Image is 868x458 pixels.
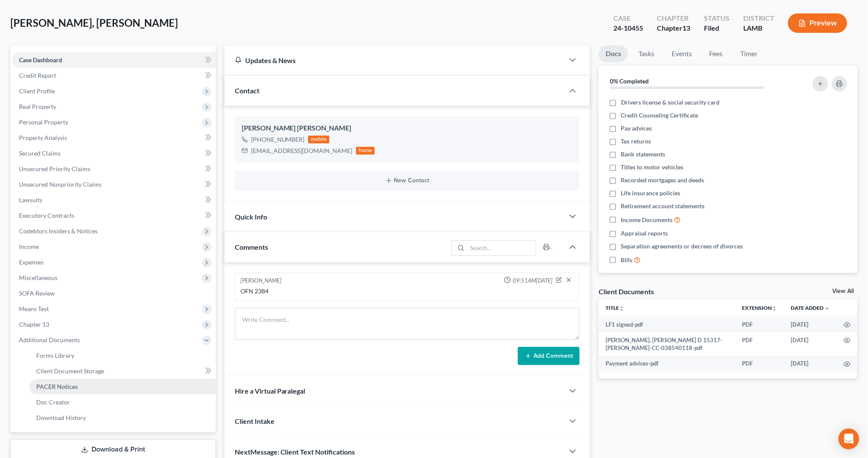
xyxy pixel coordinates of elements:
a: Date Added expand_more [791,305,830,311]
a: Titleunfold_more [606,305,624,311]
span: Unsecured Nonpriority Claims [19,181,101,188]
div: Filed [704,23,729,33]
div: [EMAIL_ADDRESS][DOMAIN_NAME] [251,146,353,155]
a: Executory Contracts [12,208,216,223]
span: Contact [235,86,259,95]
span: [PERSON_NAME], [PERSON_NAME] [10,16,178,29]
a: PACER Notices [29,379,216,394]
a: Unsecured Priority Claims [12,161,216,177]
span: Property Analysis [19,134,67,141]
span: 09:51AM[DATE] [513,277,552,285]
span: Secured Claims [19,149,60,157]
a: Events [665,45,699,62]
a: Doc Creator [29,394,216,410]
span: Download History [36,414,86,421]
a: Tasks [631,45,661,62]
div: Chapter [657,23,690,33]
span: Executory Contracts [19,212,74,219]
span: SOFA Review [19,289,55,297]
a: Credit Report [12,68,216,83]
td: [DATE] [784,356,837,372]
div: home [356,147,375,155]
div: Open Intercom Messenger [839,429,859,449]
span: Separation agreements or decrees of divorces [621,242,743,251]
div: LAMB [743,23,774,33]
span: Retirement account statements [621,202,705,210]
input: Search... [467,241,536,255]
span: Comments [235,243,268,251]
span: Personal Property [19,118,68,126]
a: Unsecured Nonpriority Claims [12,177,216,192]
div: District [743,13,774,23]
i: expand_more [825,306,830,311]
span: Appraisal reports [621,229,668,238]
a: Secured Claims [12,146,216,161]
button: Preview [788,13,847,33]
a: Forms Library [29,348,216,363]
span: Bills [621,256,633,264]
span: Credit Report [19,72,56,79]
span: Quick Info [235,213,267,221]
span: Client Intake [235,417,275,425]
a: Lawsuits [12,192,216,208]
div: Status [704,13,729,23]
td: [DATE] [784,317,837,332]
a: Client Document Storage [29,363,216,379]
span: NextMessage: Client Text Notifications [235,448,355,456]
strong: 0% Completed [610,77,649,85]
span: Client Profile [19,87,55,95]
td: PDF [735,332,784,356]
span: Income [19,243,39,250]
i: unfold_more [619,306,624,311]
span: Drivers license & social security card [621,98,720,107]
div: Client Documents [599,287,654,296]
td: [PERSON_NAME], [PERSON_NAME] D 15317-[PERSON_NAME]-CC-038540118-pdf [599,332,735,356]
span: Titles to motor vehicles [621,163,684,172]
div: [PHONE_NUMBER] [251,135,305,144]
span: Income Documents [621,216,673,224]
div: OFN 2384 [240,287,574,296]
a: Timer [733,45,764,62]
td: [DATE] [784,332,837,356]
span: Tax returns [621,137,651,146]
span: Codebtors Insiders & Notices [19,227,98,235]
a: Docs [599,45,628,62]
span: Case Dashboard [19,56,62,64]
span: Miscellaneous [19,274,57,281]
td: PDF [735,317,784,332]
span: Unsecured Priority Claims [19,165,90,172]
a: Extensionunfold_more [742,305,777,311]
div: [PERSON_NAME] [240,277,281,285]
span: Lawsuits [19,196,42,204]
a: SOFA Review [12,286,216,301]
span: Hire a Virtual Paralegal [235,387,306,395]
td: LF1 signed-pdf [599,317,735,332]
a: Download History [29,410,216,426]
span: Chapter 13 [19,321,49,328]
span: Means Test [19,305,49,312]
button: Add Comment [518,347,580,365]
span: Bank statements [621,150,666,159]
span: Real Property [19,103,56,110]
span: Life insurance policies [621,189,681,197]
div: [PERSON_NAME] [PERSON_NAME] [242,123,573,134]
div: Updates & News [235,56,554,65]
i: unfold_more [772,306,777,311]
a: View All [833,288,854,294]
div: Case [613,13,643,23]
td: Payment advices-pdf [599,356,735,372]
a: Fees [702,45,730,62]
span: PACER Notices [36,383,78,390]
span: Pay advices [621,124,652,133]
span: Client Document Storage [36,367,104,375]
div: Chapter [657,13,690,23]
span: Credit Counseling Certificate [621,111,698,120]
div: 24-10455 [613,23,643,33]
span: Additional Documents [19,336,80,343]
a: Case Dashboard [12,52,216,68]
span: 13 [682,24,690,32]
span: Recorded mortgages and deeds [621,176,704,184]
span: Doc Creator [36,398,70,406]
td: PDF [735,356,784,372]
a: Property Analysis [12,130,216,146]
